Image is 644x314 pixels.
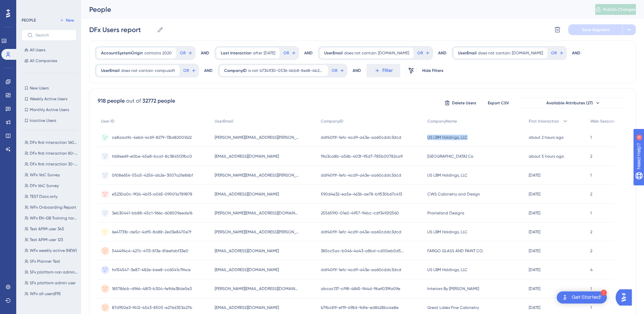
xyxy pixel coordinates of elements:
span: TEST Docs only [30,194,57,199]
span: e5230a0c-9f24-4b13-a065-09001a789878 [112,191,192,197]
span: [EMAIL_ADDRESS][DOMAIN_NAME] [215,154,279,159]
span: US LBM Holdings, LLC [427,135,468,140]
input: Search [35,33,71,37]
span: ddf40f1f-1efc-4cd9-a43e-aa60cddc3dcd [321,267,401,272]
span: CompanyID [224,68,247,73]
div: AND [201,46,209,60]
span: ddf40f1f-1efc-4cd9-a43e-aa60cddc3dcd [321,135,401,140]
button: Inactive Users [22,116,76,125]
span: FARGO GLASS AND PAINT CO. [427,248,483,254]
button: SFx platform admin user [22,279,80,287]
span: Web Session [590,119,615,124]
span: Inactive Users [30,118,56,123]
button: New Users [22,84,76,92]
button: WFx EN-GB Training target [22,214,80,222]
div: AND [304,46,313,60]
button: OR [282,48,297,58]
span: New Users [30,85,49,91]
span: 2 [590,154,592,159]
span: OR [417,50,423,56]
button: DFx first interaction 30-40days [22,160,80,168]
span: US LBM Holdings, LLC [427,267,468,272]
button: DFx first interaction 80-100 days [22,149,80,157]
span: DFx VoC Survey [30,183,59,188]
img: launcher-image-alternative-text [561,293,569,302]
span: All Users [30,47,45,53]
span: 3eb30441-bb88-45c1-966c-608509eede16 [112,210,192,216]
time: [DATE] [529,267,540,272]
span: ce8aaa9c-4eb6-4c69-8279-13b682001622 [112,135,192,140]
div: People [89,5,578,14]
span: Save Segment [582,27,610,32]
span: [PERSON_NAME][EMAIL_ADDRESS][DOMAIN_NAME] [215,210,299,216]
span: 4 [590,267,593,272]
span: CWS Cabinetry and Design [427,191,480,197]
button: SFx Planner Test [22,257,80,265]
span: [PERSON_NAME][EMAIL_ADDRESS][DOMAIN_NAME] [215,286,299,291]
span: [EMAIL_ADDRESS][DOMAIN_NAME] [215,305,279,310]
span: SFx platform admin user [30,280,76,286]
button: OR [416,48,431,58]
span: 1 [590,135,592,140]
time: [DATE] [529,248,540,253]
span: 19a3ca8b-a56b-403f-95d7-785b00782ca9 [321,154,403,159]
span: WFx all users(FR) [30,291,61,296]
span: 2 [590,248,592,254]
span: after [253,50,262,56]
button: Available Attributes (27) [519,98,627,108]
span: compusoft [155,68,175,73]
span: contains [144,50,161,56]
span: [EMAIL_ADDRESS][DOMAIN_NAME] [215,267,279,272]
span: [PERSON_NAME][EMAIL_ADDRESS][PERSON_NAME][DOMAIN_NAME] [215,173,299,178]
div: PEOPLE [22,18,36,23]
span: DFx first interaction 80-100 days [30,151,78,156]
span: WFx VoC Survey [30,172,60,178]
button: Save Segment [568,24,622,35]
span: WFx Onboarding Report [30,205,76,210]
button: Test APIM user 123 [22,236,80,244]
time: [DATE] [529,305,540,310]
time: [DATE] [529,192,540,197]
button: Test APIM user 345 [22,225,80,233]
span: US LBM Holdings, LLC [427,173,468,178]
span: Last Interaction [221,50,252,56]
span: 6e41731b-de5c-4df5-8a88-2ed3e8470e7f [112,229,191,235]
span: [EMAIL_ADDRESS][DOMAIN_NAME] [215,248,279,254]
button: WFx weekly active (NEW) [22,246,80,255]
button: DFx VoC Survey [22,182,80,190]
iframe: UserGuiding AI Assistant Launcher [616,287,636,308]
span: CompanyName [427,119,457,124]
span: Delete Users [452,100,476,106]
span: OR [551,50,557,56]
button: New [57,16,76,24]
span: 185786cb-d964-48f3-b304-fe9de38de5e3 [112,286,192,291]
span: Test APIM user 123 [30,237,63,242]
span: UserEmail [101,68,120,73]
span: b7fbc81f-ef19-498d-9dfe-ed8428bc4e8e [321,305,399,310]
span: OR [332,68,337,73]
span: does not contain [344,50,377,56]
span: WFx weekly active (NEW) [30,248,77,253]
time: [DATE] [529,286,540,291]
span: ddf40f1f-1efc-4cd9-a43e-aa60cddc3dcd [321,229,401,235]
button: Delete Users [444,98,477,108]
span: Test APIM user 345 [30,226,64,232]
span: 1 [590,173,592,178]
button: TEST Docs only [22,192,80,201]
div: Get Started! [572,294,601,301]
div: AND [438,46,447,60]
span: Prairieland Designs [427,210,464,216]
span: does not contain [121,68,153,73]
div: 32772 people [142,97,175,105]
span: Great Lakes Fine Cabinetry [427,305,479,310]
button: All Companies [22,57,76,65]
span: [DOMAIN_NAME] [378,50,409,56]
span: CompanyID [321,119,343,124]
span: DFx first interaction 160-180 days [30,140,78,145]
span: [DOMAIN_NAME] [512,50,543,56]
span: WFx EN-GB Training target [30,215,78,221]
span: Weekly Active Users [30,96,67,102]
div: AND [572,46,580,60]
span: 385cc5ac-b046-4a43-a8bd-cd00eb0d5893 [321,248,405,254]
